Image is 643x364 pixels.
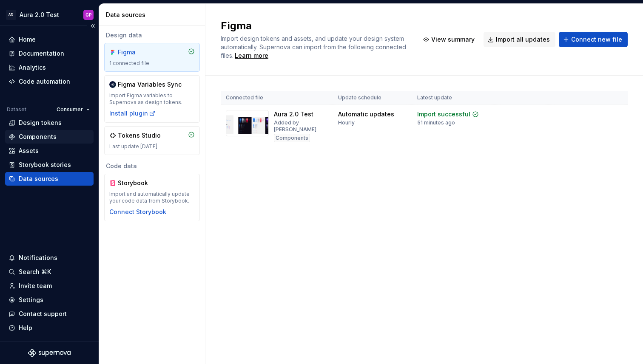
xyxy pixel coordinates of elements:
button: Connect Storybook [109,208,166,216]
div: Tokens Studio [118,131,161,140]
a: Figma Variables SyncImport Figma variables to Supernova as design tokens.Install plugin [104,75,200,123]
div: GP [85,11,92,18]
div: Storybook [118,179,159,187]
div: Figma [118,48,159,56]
a: Documentation [5,47,94,60]
div: Notifications [19,254,57,262]
div: Hourly [338,119,355,126]
a: Learn more [235,51,268,60]
div: Help [19,324,32,332]
th: Update schedule [333,91,412,105]
th: Connected file [221,91,333,105]
a: Tokens StudioLast update [DATE] [104,126,200,155]
button: Install plugin [109,109,156,118]
button: Help [5,321,94,335]
span: Import design tokens and assets, and update your design system automatically. Supernova can impor... [221,35,408,59]
button: Import all updates [484,32,555,47]
div: Settings [19,296,43,304]
button: Collapse sidebar [87,20,99,32]
div: Analytics [19,63,46,72]
a: StorybookImport and automatically update your code data from Storybook.Connect Storybook [104,174,200,221]
span: Connect new file [571,35,622,44]
div: Search ⌘K [19,268,51,276]
div: Last update [DATE] [109,143,195,150]
div: Dataset [7,106,26,113]
div: AD [6,10,16,20]
span: . [233,53,270,59]
div: Data sources [19,175,58,183]
div: Design data [104,31,200,40]
a: Code automation [5,75,94,88]
a: Analytics [5,61,94,74]
a: Components [5,130,94,144]
div: Aura 2.0 Test [20,11,59,19]
button: View summary [419,32,480,47]
div: Import successful [417,110,470,119]
div: Aura 2.0 Test [274,110,313,119]
div: Code automation [19,77,70,86]
a: Storybook stories [5,158,94,172]
a: Design tokens [5,116,94,130]
h2: Figma [221,19,409,33]
a: Assets [5,144,94,158]
div: Assets [19,147,39,155]
div: Home [19,35,36,44]
a: Home [5,33,94,46]
a: Figma1 connected file [104,43,200,72]
div: 1 connected file [109,60,195,67]
button: Search ⌘K [5,265,94,279]
div: Automatic updates [338,110,394,119]
div: Import Figma variables to Supernova as design tokens. [109,92,195,106]
div: Storybook stories [19,161,71,169]
div: Contact support [19,310,67,318]
a: Invite team [5,279,94,293]
button: Contact support [5,307,94,321]
button: Notifications [5,251,94,265]
div: Data sources [106,11,202,19]
div: 51 minutes ago [417,119,455,126]
th: Latest update [412,91,495,105]
div: Added by [PERSON_NAME] [274,119,328,133]
svg: Supernova Logo [28,349,71,357]
button: Consumer [53,104,94,116]
span: Import all updates [496,35,550,44]
a: Data sources [5,172,94,186]
a: Settings [5,293,94,307]
div: Figma Variables Sync [118,80,182,89]
div: Invite team [19,282,52,290]
button: ADAura 2.0 TestGP [2,6,97,24]
span: Consumer [57,106,83,113]
button: Connect new file [559,32,628,47]
div: Code data [104,162,200,170]
div: Components [19,133,57,141]
div: Import and automatically update your code data from Storybook. [109,191,195,204]
div: Design tokens [19,119,62,127]
span: View summary [431,35,475,44]
div: Documentation [19,49,64,58]
div: Components [274,134,310,142]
